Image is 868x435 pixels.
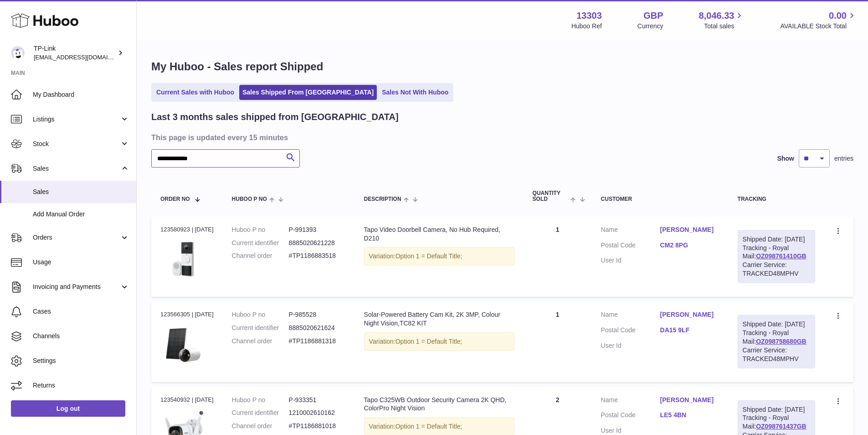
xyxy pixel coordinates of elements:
[160,196,190,202] span: Order No
[34,44,116,62] div: TP-Link
[33,188,129,196] span: Sales
[289,310,346,319] dd: P-985528
[780,10,857,31] a: 0.00 AVAILABLE Stock Total
[601,196,719,202] div: Customer
[364,196,401,202] span: Description
[834,154,853,163] span: entries
[379,85,452,100] a: Sales Not With Huboo
[33,356,129,365] span: Settings
[601,341,660,350] dt: User Id
[395,338,462,345] span: Option 1 = Default Title;
[232,252,289,260] dt: Channel order
[660,225,719,234] a: [PERSON_NAME]
[153,85,237,100] a: Current Sales with Huboo
[660,241,719,250] a: CM2 8PG
[160,396,214,404] div: 123540932 | [DATE]
[533,190,569,202] span: Quantity Sold
[151,111,399,123] h2: Last 3 months sales shipped from [GEOGRAPHIC_DATA]
[660,326,719,335] a: DA15 9LF
[704,22,745,31] span: Total sales
[33,210,129,219] span: Add Manual Order
[524,301,592,382] td: 1
[524,216,592,297] td: 1
[364,247,514,266] div: Variation:
[33,115,120,124] span: Listings
[33,307,129,316] span: Cases
[289,396,346,404] dd: P-933351
[289,337,346,346] dd: #TP1186881318
[364,310,514,328] div: Solar-Powered Battery Cam Kit, 2K 3MP, Colour Night Vision,TC82 KIT
[777,154,794,163] label: Show
[756,423,806,430] a: OZ098761437GB
[601,326,660,337] dt: Postal Code
[160,310,214,319] div: 123566305 | [DATE]
[33,140,120,148] span: Stock
[232,337,289,346] dt: Channel order
[829,10,847,22] span: 0.00
[34,53,134,61] span: [EMAIL_ADDRESS][DOMAIN_NAME]
[743,261,810,278] div: Carrier Service: TRACKED48MPHV
[33,233,120,242] span: Orders
[289,422,346,430] dd: #TP1186881018
[151,59,853,74] h1: My Huboo - Sales report Shipped
[699,10,734,22] span: 8,046.33
[637,22,663,31] div: Currency
[232,310,289,319] dt: Huboo P no
[232,396,289,404] dt: Huboo P no
[33,164,120,173] span: Sales
[232,422,289,430] dt: Channel order
[699,10,745,31] a: 8,046.33 Total sales
[756,252,806,260] a: OZ098761410GB
[160,225,214,234] div: 123580923 | [DATE]
[643,10,663,22] strong: GBP
[232,239,289,247] dt: Current identifier
[289,324,346,332] dd: 8885020621624
[738,315,815,368] div: Tracking - Royal Mail:
[601,426,660,435] dt: User Id
[151,132,851,142] h3: This page is updated every 15 minutes
[571,22,602,31] div: Huboo Ref
[395,423,462,430] span: Option 1 = Default Title;
[660,396,719,404] a: [PERSON_NAME]
[780,22,857,31] span: AVAILABLE Stock Total
[743,320,810,329] div: Shipped Date: [DATE]
[601,256,660,265] dt: User Id
[743,405,810,414] div: Shipped Date: [DATE]
[232,225,289,234] dt: Huboo P no
[660,411,719,419] a: LE5 4BN
[743,235,810,244] div: Shipped Date: [DATE]
[660,310,719,319] a: [PERSON_NAME]
[33,332,129,341] span: Channels
[738,230,815,283] div: Tracking - Royal Mail:
[289,409,346,417] dd: 1210002610162
[11,400,125,417] a: Log out
[364,396,514,413] div: Tapo C325WB Outdoor Security Camera 2K QHD, ColorPro Night Vision
[601,241,660,252] dt: Postal Code
[601,396,660,407] dt: Name
[160,236,206,282] img: 02_large_20240605225453u.jpg
[395,252,462,260] span: Option 1 = Default Title;
[33,90,129,99] span: My Dashboard
[33,283,120,291] span: Invoicing and Payments
[364,225,514,243] div: Tapo Video Doorbell Camera, No Hub Required, D210
[756,338,806,345] a: OZ098758680GB
[232,196,267,202] span: Huboo P no
[601,225,660,236] dt: Name
[289,225,346,234] dd: P-991393
[743,346,810,363] div: Carrier Service: TRACKED48MPHV
[33,258,129,267] span: Usage
[33,381,129,390] span: Returns
[160,322,206,367] img: 1-pack_large_20240328085758e.png
[289,239,346,247] dd: 8885020621228
[576,10,602,22] strong: 13303
[364,332,514,351] div: Variation:
[738,196,815,202] div: Tracking
[289,252,346,260] dd: #TP1186883518
[601,411,660,422] dt: Postal Code
[239,85,377,100] a: Sales Shipped From [GEOGRAPHIC_DATA]
[601,310,660,321] dt: Name
[232,409,289,417] dt: Current identifier
[232,324,289,332] dt: Current identifier
[11,46,25,60] img: gaby.chen@tp-link.com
